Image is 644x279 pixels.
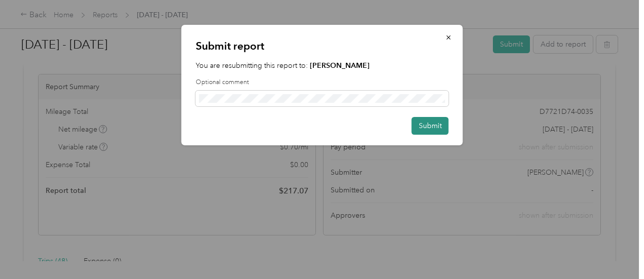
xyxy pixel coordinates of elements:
[196,60,449,71] p: You are resubmitting this report to:
[412,117,449,135] button: Submit
[196,39,449,53] p: Submit report
[587,222,644,279] iframe: Everlance-gr Chat Button Frame
[310,61,370,70] strong: [PERSON_NAME]
[196,78,449,87] label: Optional comment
